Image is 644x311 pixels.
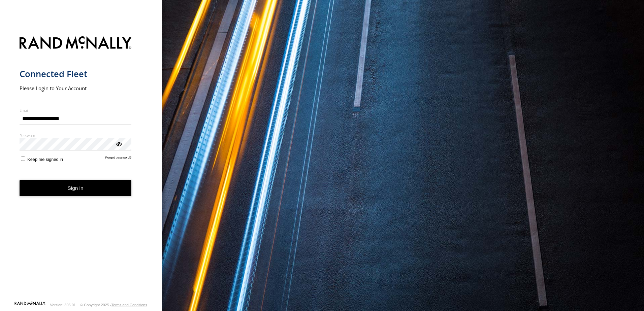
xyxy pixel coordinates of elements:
label: Password [20,133,132,138]
a: Terms and Conditions [111,303,147,307]
a: Visit our Website [14,302,45,308]
label: Email [20,108,132,113]
form: main [20,32,142,301]
h1: Connected Fleet [20,68,132,79]
a: Forgot password? [105,155,132,162]
button: Sign in [20,180,132,197]
h2: Please Login to Your Account [20,85,132,92]
div: © Copyright 2025 - [80,303,147,307]
span: Keep me signed in [27,157,63,162]
div: ViewPassword [115,140,122,147]
input: Keep me signed in [21,157,25,161]
div: Version: 305.01 [50,303,76,307]
img: Rand McNally [20,35,132,52]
